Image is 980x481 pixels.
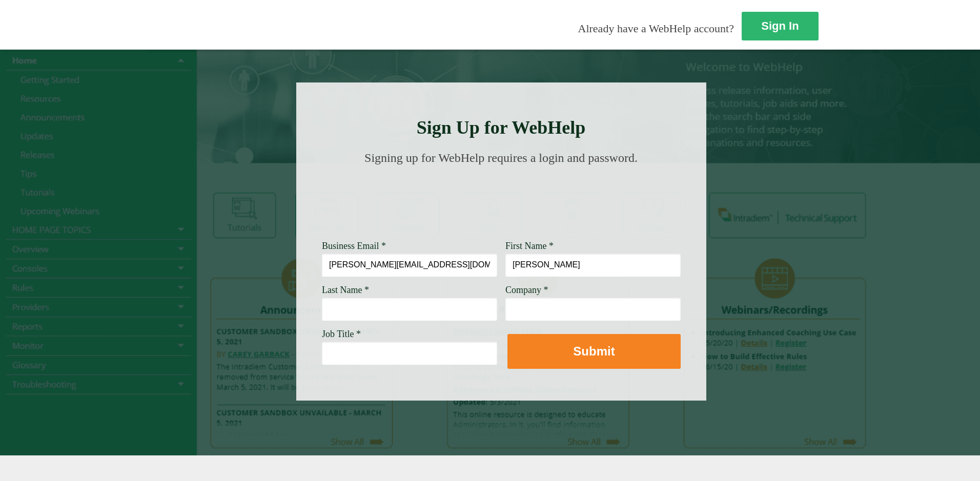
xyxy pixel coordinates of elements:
button: Submit [507,334,681,369]
span: Last Name * [322,285,369,295]
a: Sign In [742,12,819,40]
span: First Name * [505,241,554,251]
span: Job Title * [322,329,361,339]
span: Company * [505,285,548,295]
span: Already have a WebHelp account? [578,22,734,35]
strong: Sign Up for WebHelp [417,117,586,138]
img: Need Credentials? Sign up below. Have Credentials? Use the sign-in button. [328,175,675,226]
span: Signing up for WebHelp requires a login and password. [364,151,638,164]
strong: Sign In [761,19,799,32]
strong: Submit [573,344,615,358]
span: Business Email * [322,241,386,251]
